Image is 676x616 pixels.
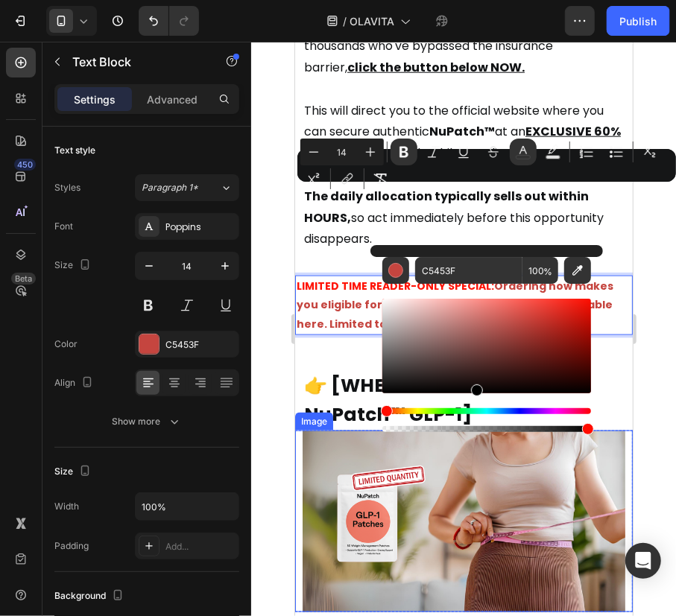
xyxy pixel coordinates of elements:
[74,92,116,107] p: Settings
[54,255,94,276] div: Size
[54,462,94,482] div: Size
[72,53,199,71] p: Text Block
[297,149,676,182] div: Editor contextual toolbar
[54,586,127,606] div: Background
[54,500,79,513] div: Width
[147,92,198,107] p: Advanced
[54,337,78,351] div: Color
[54,408,239,435] button: Show more
[11,273,36,285] div: Beta
[142,181,198,194] span: Paragraph 1*
[607,6,669,36] button: Publish
[113,414,182,429] div: Show more
[165,220,236,234] div: Poppins
[54,181,80,194] div: Styles
[14,159,36,171] div: 450
[54,539,89,553] div: Padding
[382,408,591,414] div: Hue
[54,373,96,393] div: Align
[136,493,239,520] input: Auto
[619,13,657,29] div: Publish
[165,540,236,553] div: Add...
[54,220,73,233] div: Font
[350,13,394,29] span: OLAVITA
[135,174,239,201] button: Paragraph 1*
[54,144,95,157] div: Text style
[625,543,661,579] div: Open Intercom Messenger
[295,42,633,616] iframe: Design area
[139,6,199,36] div: Undo/Redo
[165,338,236,352] div: C5453F
[415,257,522,284] input: E.g FFFFFF
[543,264,552,280] span: %
[343,13,347,29] span: /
